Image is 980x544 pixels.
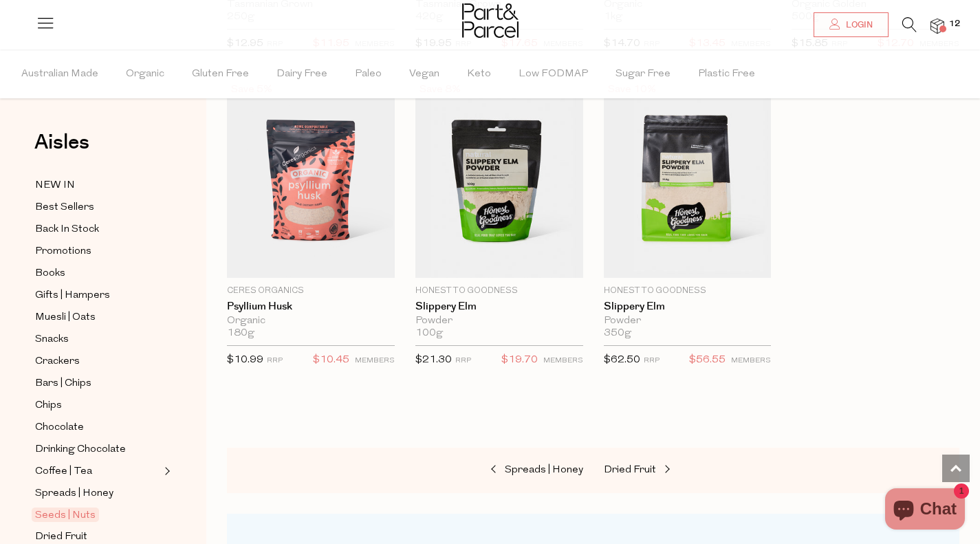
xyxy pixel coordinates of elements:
[462,3,519,38] img: Part&Parcel
[35,442,126,458] span: Drinking Chocolate
[35,177,160,194] a: NEW IN
[227,315,395,327] div: Organic
[519,50,588,98] span: Low FODMAP
[313,351,349,369] span: $10.45
[35,464,92,480] span: Coffee | Tea
[35,199,160,216] a: Best Sellers
[946,18,963,30] span: 12
[35,398,62,414] span: Chips
[604,461,741,479] a: Dried Fruit
[604,301,772,313] a: Slippery Elm
[842,19,873,31] span: Login
[35,507,160,523] a: Seeds | Nuts
[415,285,583,297] p: Honest to Goodness
[227,80,395,279] img: Psyllium Husk
[689,351,726,369] span: $56.55
[35,331,69,348] span: Snacks
[409,50,439,98] span: Vegan
[543,357,583,365] small: MEMBERS
[35,243,160,260] a: Promotions
[227,285,395,297] p: Ceres Organics
[35,221,160,238] a: Back In Stock
[227,327,254,340] span: 180g
[35,265,160,282] a: Books
[192,50,249,98] span: Gluten Free
[446,461,583,479] a: Spreads | Honey
[415,315,583,327] div: Powder
[35,309,160,326] a: Muesli | Oats
[415,327,443,340] span: 100g
[455,357,471,365] small: RRP
[35,199,94,216] span: Best Sellers
[35,243,91,260] span: Promotions
[35,375,160,392] a: Bars | Chips
[35,353,160,370] a: Crackers
[604,80,772,279] img: Slippery Elm
[35,420,84,436] span: Chocolate
[604,327,631,340] span: 350g
[505,465,583,475] span: Spreads | Honey
[731,357,771,365] small: MEMBERS
[355,357,395,365] small: MEMBERS
[35,441,160,458] a: Drinking Chocolate
[35,287,160,304] a: Gifts | Hampers
[126,50,164,98] span: Organic
[35,309,96,326] span: Muesli | Oats
[21,50,98,98] span: Australian Made
[161,463,171,479] button: Expand/Collapse Coffee | Tea
[35,353,80,370] span: Crackers
[35,486,113,502] span: Spreads | Honey
[227,301,395,313] a: Psyllium Husk
[415,301,583,313] a: Slippery Elm
[415,80,583,279] img: Slippery Elm
[35,221,99,238] span: Back In Stock
[35,419,160,436] a: Chocolate
[355,50,382,98] span: Paleo
[604,465,656,475] span: Dried Fruit
[35,485,160,502] a: Spreads | Honey
[34,127,89,157] span: Aisles
[35,265,65,282] span: Books
[35,397,160,414] a: Chips
[35,376,91,392] span: Bars | Chips
[644,357,660,365] small: RRP
[604,285,772,297] p: Honest to Goodness
[881,488,969,533] inbox-online-store-chat: Shopify online store chat
[698,50,755,98] span: Plastic Free
[616,50,671,98] span: Sugar Free
[276,50,327,98] span: Dairy Free
[35,331,160,348] a: Snacks
[467,50,491,98] span: Keto
[35,287,110,304] span: Gifts | Hampers
[814,12,889,37] a: Login
[227,355,263,365] span: $10.99
[501,351,538,369] span: $19.70
[32,508,99,522] span: Seeds | Nuts
[34,132,89,166] a: Aisles
[604,355,640,365] span: $62.50
[35,177,75,194] span: NEW IN
[604,315,772,327] div: Powder
[35,463,160,480] a: Coffee | Tea
[267,357,283,365] small: RRP
[415,355,452,365] span: $21.30
[930,19,944,33] a: 12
